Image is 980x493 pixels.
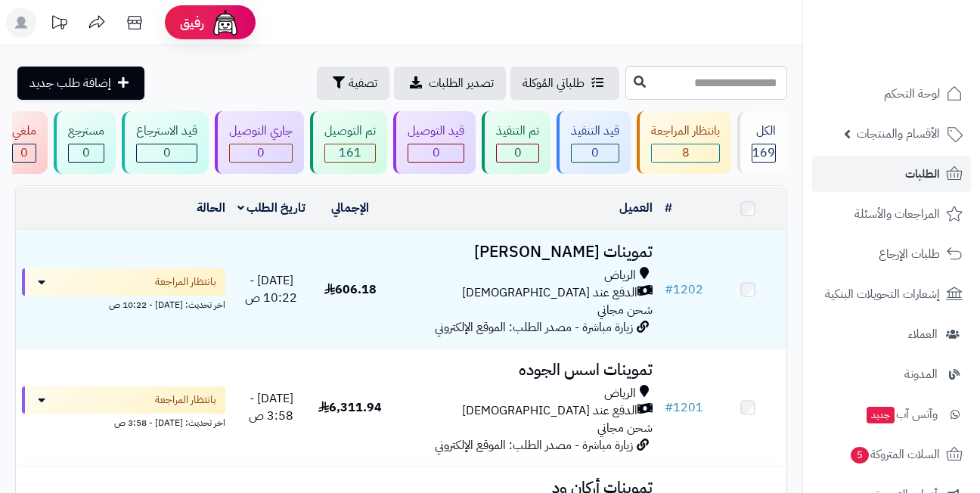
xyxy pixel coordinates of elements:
[597,301,653,319] span: شحن مجاني
[572,144,619,162] div: 0
[51,111,119,174] a: مسترجع 0
[665,398,673,417] span: #
[136,122,197,140] div: قيد الاسترجاع
[230,144,292,162] div: 0
[591,144,599,162] span: 0
[435,318,633,336] span: زيارة مباشرة - مصدر الطلب: الموقع الإلكتروني
[479,111,554,174] a: تم التنفيذ 0
[510,67,619,100] a: طلباتي المُوكلة
[812,276,971,312] a: إشعارات التحويلات البنكية
[229,122,293,140] div: جاري التوصيل
[879,243,940,265] span: طلبات الإرجاع
[155,274,216,290] span: بانتظار المراجعة
[408,144,464,162] div: 0
[857,123,940,144] span: الأقسام والمنتجات
[604,385,636,402] span: الرياض
[29,74,111,92] span: إضافة طلب جديد
[349,74,377,92] span: تصفية
[497,144,538,162] div: 0
[523,74,585,92] span: طلباتي المُوكلة
[825,284,940,305] span: إشعارات التحويلات البنكية
[877,31,966,63] img: logo-2.png
[850,447,869,464] span: 5
[665,281,673,299] span: #
[812,156,971,192] a: الطلبات
[634,111,734,174] a: بانتظار المراجعة 8
[651,122,720,140] div: بانتظار المراجعة
[752,144,775,162] span: 169
[619,199,653,217] a: العميل
[324,122,376,140] div: تم التوصيل
[752,122,776,140] div: الكل
[597,419,653,437] span: شحن مجاني
[812,396,971,433] a: وآتس آبجديد
[12,122,36,140] div: ملغي
[812,76,971,112] a: لوحة التحكم
[812,356,971,392] a: المدونة
[462,402,637,420] span: الدفع عند [DEMOGRAPHIC_DATA]
[137,144,197,162] div: 0
[257,144,265,162] span: 0
[331,199,369,217] a: الإجمالي
[571,122,619,140] div: قيد التنفيذ
[339,144,361,162] span: 161
[163,144,171,162] span: 0
[69,144,104,162] div: 0
[22,414,225,429] div: اخر تحديث: [DATE] - 3:58 ص
[395,243,653,261] h3: تموينات [PERSON_NAME]
[20,144,28,162] span: 0
[13,144,36,162] div: 0
[40,8,78,42] a: تحديثات المنصة
[119,111,212,174] a: قيد الاسترجاع 0
[867,407,895,423] span: جديد
[865,404,938,425] span: وآتس آب
[317,67,389,100] button: تصفية
[180,14,204,32] span: رفيق
[249,389,293,425] span: [DATE] - 3:58 ص
[496,122,539,140] div: تم التنفيذ
[390,111,479,174] a: قيد التوصيل 0
[68,122,104,140] div: مسترجع
[82,144,90,162] span: 0
[429,74,494,92] span: تصدير الطلبات
[665,398,703,417] a: #1201
[812,316,971,352] a: العملاء
[514,144,522,162] span: 0
[665,281,703,299] a: #1202
[435,436,633,454] span: زيارة مباشرة - مصدر الطلب: الموقع الإلكتروني
[884,83,940,104] span: لوحة التحكم
[22,296,225,312] div: اخر تحديث: [DATE] - 10:22 ص
[812,236,971,272] a: طلبات الإرجاع
[905,163,940,184] span: الطلبات
[433,144,440,162] span: 0
[318,398,382,417] span: 6,311.94
[682,144,690,162] span: 8
[394,67,506,100] a: تصدير الطلبات
[812,196,971,232] a: المراجعات والأسئلة
[854,203,940,225] span: المراجعات والأسئلة
[245,271,297,307] span: [DATE] - 10:22 ص
[324,281,377,299] span: 606.18
[734,111,790,174] a: الكل169
[325,144,375,162] div: 161
[849,444,940,465] span: السلات المتروكة
[812,436,971,473] a: السلات المتروكة5
[908,324,938,345] span: العملاء
[904,364,938,385] span: المدونة
[665,199,672,217] a: #
[307,111,390,174] a: تم التوصيل 161
[652,144,719,162] div: 8
[462,284,637,302] span: الدفع عند [DEMOGRAPHIC_DATA]
[17,67,144,100] a: إضافة طلب جديد
[237,199,306,217] a: تاريخ الطلب
[197,199,225,217] a: الحالة
[408,122,464,140] div: قيد التوصيل
[554,111,634,174] a: قيد التنفيذ 0
[212,111,307,174] a: جاري التوصيل 0
[604,267,636,284] span: الرياض
[210,8,240,38] img: ai-face.png
[155,392,216,408] span: بانتظار المراجعة
[395,361,653,379] h3: تموينات اسس الجوده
